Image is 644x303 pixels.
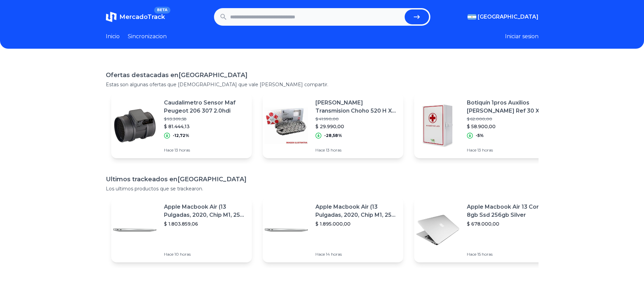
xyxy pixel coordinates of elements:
[164,220,246,227] p: $ 1.803.859,06
[111,197,252,262] a: Featured imageApple Macbook Air (13 Pulgadas, 2020, Chip M1, 256 Gb De Ssd, 8 Gb De Ram) - Plata$...
[119,13,165,21] span: MercadoTrack
[467,123,549,130] p: $ 58.900,00
[164,147,246,153] p: Hace 13 horas
[164,116,246,122] p: $ 93.309,58
[467,220,549,227] p: $ 678.000,00
[467,203,549,219] p: Apple Macbook Air 13 Core I5 8gb Ssd 256gb Silver
[468,13,539,21] button: [GEOGRAPHIC_DATA]
[106,32,120,41] a: Inicio
[468,14,476,20] img: Argentina
[111,206,159,254] img: Featured image
[164,252,246,257] p: Hace 10 horas
[467,252,549,257] p: Hace 15 horas
[414,102,461,149] img: Featured image
[467,147,549,153] p: Hace 13 horas
[106,11,165,22] a: MercadoTrackBETA
[128,32,167,41] a: Sincronizacion
[315,99,398,115] p: [PERSON_NAME] Transmision Choho 520 H X 118 Reforzada - Um
[315,220,398,227] p: $ 1.895.000,00
[324,133,342,138] p: -28,58%
[173,133,189,138] p: -12,72%
[263,93,403,158] a: Featured image[PERSON_NAME] Transmision Choho 520 H X 118 Reforzada - Um$ 41.990,00$ 29.990,00-28...
[414,197,555,262] a: Featured imageApple Macbook Air 13 Core I5 8gb Ssd 256gb Silver$ 678.000,00Hace 15 horas
[106,11,117,22] img: MercadoTrack
[164,203,246,219] p: Apple Macbook Air (13 Pulgadas, 2020, Chip M1, 256 Gb De Ssd, 8 Gb De Ram) - Plata
[164,123,246,130] p: $ 81.444,13
[263,102,310,149] img: Featured image
[106,174,539,184] h1: Ultimos trackeados en [GEOGRAPHIC_DATA]
[505,32,539,41] button: Iniciar sesion
[476,133,484,138] p: -5%
[106,81,539,88] p: Estas son algunas ofertas que [DEMOGRAPHIC_DATA] que vale [PERSON_NAME] compartir.
[315,252,398,257] p: Hace 14 horas
[414,206,461,254] img: Featured image
[106,185,539,192] p: Los ultimos productos que se trackearon.
[315,147,398,153] p: Hace 13 horas
[414,93,555,158] a: Featured imageBotiquín 1pros Auxilios [PERSON_NAME] Ref 30 X 40 X 14cm Vacio$ 62.000,00$ 58.900,0...
[263,206,310,254] img: Featured image
[164,99,246,115] p: Caudalimetro Sensor Maf Peugeot 206 307 2.0hdi
[315,116,398,122] p: $ 41.990,00
[111,102,159,149] img: Featured image
[106,70,539,80] h1: Ofertas destacadas en [GEOGRAPHIC_DATA]
[315,123,398,130] p: $ 29.990,00
[111,93,252,158] a: Featured imageCaudalimetro Sensor Maf Peugeot 206 307 2.0hdi$ 93.309,58$ 81.444,13-12,72%Hace 13 ...
[263,197,403,262] a: Featured imageApple Macbook Air (13 Pulgadas, 2020, Chip M1, 256 Gb De Ssd, 8 Gb De Ram) - Plata$...
[478,13,539,21] span: [GEOGRAPHIC_DATA]
[467,116,549,122] p: $ 62.000,00
[154,7,170,14] span: BETA
[315,203,398,219] p: Apple Macbook Air (13 Pulgadas, 2020, Chip M1, 256 Gb De Ssd, 8 Gb De Ram) - Plata
[467,99,549,115] p: Botiquín 1pros Auxilios [PERSON_NAME] Ref 30 X 40 X 14cm Vacio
